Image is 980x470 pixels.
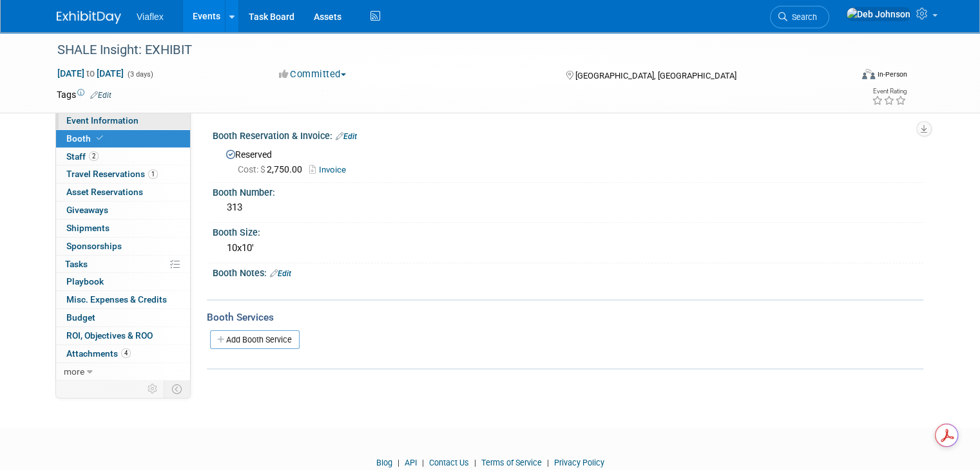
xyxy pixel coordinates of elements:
div: Event Rating [872,88,907,95]
span: 2,750.00 [238,164,307,174]
a: Contact Us [429,458,469,467]
div: Event Format [782,67,907,86]
span: Asset Reservations [66,187,143,197]
span: Budget [66,312,95,323]
span: | [394,458,403,467]
span: (3 days) [126,70,153,79]
span: 1 [148,169,158,179]
span: ROI, Objectives & ROO [66,330,153,341]
a: Staff2 [56,148,190,165]
span: Sponsorships [66,241,122,251]
span: | [544,458,552,467]
a: Budget [56,309,190,326]
div: 313 [222,198,914,218]
img: ExhibitDay [57,11,121,24]
div: Booth Reservation & Invoice: [213,126,923,143]
span: [DATE] [DATE] [57,68,124,79]
span: Attachments [66,348,131,359]
span: more [64,366,84,377]
span: Tasks [65,259,88,269]
a: more [56,363,190,381]
div: SHALE Insight: EXHIBIT [53,39,835,62]
span: Misc. Expenses & Credits [66,294,167,305]
a: Shipments [56,220,190,237]
img: Format-Inperson.png [862,69,875,79]
i: Booth reservation complete [97,135,103,142]
span: 2 [89,151,99,161]
span: Viaflex [137,12,164,22]
a: Asset Reservations [56,183,190,201]
a: Event Information [56,112,190,129]
a: ROI, Objectives & ROO [56,327,190,344]
td: Toggle Event Tabs [164,381,191,397]
a: Attachments4 [56,345,190,362]
a: Privacy Policy [554,458,604,467]
a: Sponsorships [56,238,190,255]
div: Booth Notes: [213,263,923,280]
a: Edit [90,91,111,100]
span: [GEOGRAPHIC_DATA], [GEOGRAPHIC_DATA] [575,71,736,80]
a: Search [770,6,829,28]
span: Cost: $ [238,164,267,174]
a: API [405,458,417,467]
a: Invoice [309,165,352,174]
div: Booth Services [207,310,923,324]
span: Search [787,12,817,22]
a: Travel Reservations1 [56,165,190,183]
a: Blog [376,458,392,467]
td: Personalize Event Tab Strip [142,381,164,397]
div: Booth Number: [213,183,923,199]
a: Misc. Expenses & Credits [56,291,190,308]
span: Event Information [66,115,139,126]
span: Travel Reservations [66,169,158,179]
div: In-Person [877,70,907,79]
td: Tags [57,88,111,101]
a: Booth [56,130,190,147]
a: Tasks [56,256,190,273]
span: Giveaways [66,205,108,215]
img: Deb Johnson [846,7,911,21]
span: Shipments [66,223,110,233]
span: Playbook [66,276,104,287]
span: 4 [121,348,131,358]
a: Add Booth Service [210,330,300,349]
button: Committed [274,68,351,81]
div: 10x10' [222,238,914,258]
a: Edit [336,132,357,141]
a: Edit [270,269,291,278]
a: Terms of Service [481,458,542,467]
a: Playbook [56,273,190,290]
span: Staff [66,151,99,162]
div: Booth Size: [213,223,923,239]
a: Giveaways [56,202,190,219]
div: Reserved [222,145,914,176]
span: | [419,458,427,467]
span: Booth [66,133,106,144]
span: | [471,458,479,467]
span: to [84,68,97,79]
